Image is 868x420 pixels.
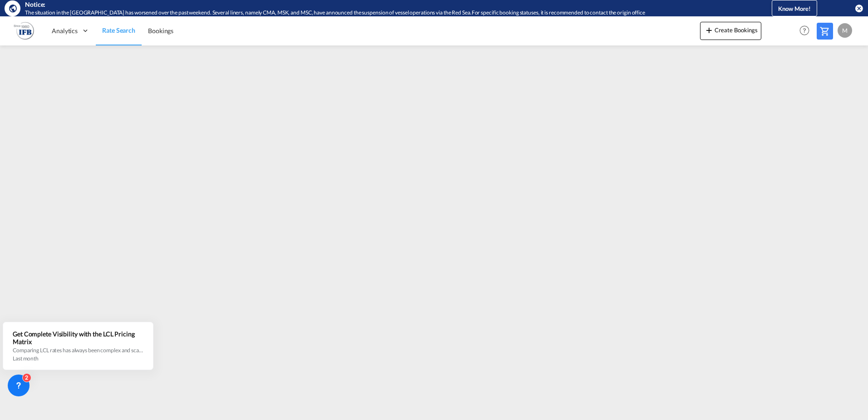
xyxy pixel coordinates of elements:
[102,26,135,34] span: Rate Search
[45,16,96,45] div: Analytics
[797,23,817,39] div: Help
[148,27,173,35] span: Bookings
[700,22,761,40] button: icon-plus 400-fgCreate Bookings
[854,4,863,13] button: icon-close-circle
[838,23,852,38] div: M
[778,5,811,12] span: Know More!
[142,16,180,45] a: Bookings
[25,9,735,17] div: The situation in the Red Sea has worsened over the past weekend. Several liners, namely CMA, MSK,...
[797,23,812,38] span: Help
[96,16,142,45] a: Rate Search
[704,25,715,35] md-icon: icon-plus 400-fg
[52,26,78,35] span: Analytics
[8,4,17,13] md-icon: icon-earth
[14,20,34,41] img: b628ab10256c11eeb52753acbc15d091.png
